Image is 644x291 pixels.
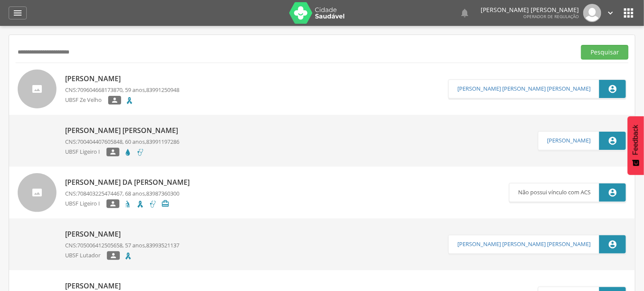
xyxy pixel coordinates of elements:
button: Feedback - Mostrar pesquisa [628,116,644,175]
p: [PERSON_NAME] [PERSON_NAME] [481,7,579,13]
span: Feedback [632,125,640,155]
a: [PERSON_NAME] [547,137,591,144]
p: CNS: , 59 anos, [65,86,179,94]
i:  [111,97,119,103]
i:  [161,199,169,208]
i:  [608,136,617,145]
p: UBSF Lutador [65,251,107,260]
a:  [9,6,27,19]
i:  [608,240,617,249]
span: 708403225474467 [77,190,122,197]
span: 83987360300 [146,190,179,197]
i:  [608,188,617,197]
a: [PERSON_NAME] [PERSON_NAME]CNS:700404407605848, 60 anos,83991197286UBSF Ligeiro I [18,121,538,160]
p: [PERSON_NAME] [65,281,179,291]
i:  [460,8,470,18]
p: UBSF Ligeiro I [65,199,106,209]
span: 709604668173870 [77,86,122,94]
span: 705006412505658 [77,241,122,249]
p: Não possui vínculo com ACS [518,183,591,202]
p: [PERSON_NAME] da [PERSON_NAME] [65,177,194,187]
a: [PERSON_NAME] [PERSON_NAME] [PERSON_NAME] [457,241,591,248]
i:  [109,253,117,259]
a: [PERSON_NAME]CNS:705006412505658, 57 anos,83993521137UBSF Lutador [18,225,448,264]
i:  [608,84,617,94]
p: UBSF Ze Velho [65,96,108,105]
a:  [460,4,470,22]
p: CNS: , 60 anos, [65,138,182,146]
p: CNS: , 57 anos, [65,241,179,250]
span: Operador de regulação [523,13,579,19]
p: CNS: , 68 anos, [65,190,194,198]
p: [PERSON_NAME] [65,74,179,84]
button: Pesquisar [581,45,628,60]
p: [PERSON_NAME] [65,229,179,239]
a: [PERSON_NAME] [PERSON_NAME] [PERSON_NAME] [457,85,591,92]
p: UBSF Ligeiro I [65,148,106,157]
span: 83991197286 [146,138,179,145]
a:  [606,4,615,22]
i:  [622,6,635,20]
a: [PERSON_NAME]CNS:709604668173870, 59 anos,83991250948UBSF Ze Velho [18,70,448,108]
span: 83993521137 [146,241,179,249]
span: 83991250948 [146,86,179,94]
p: [PERSON_NAME] [PERSON_NAME] [65,126,182,136]
i:  [109,149,117,155]
i:  [13,8,23,18]
i:  [109,201,117,207]
i:  [606,8,615,18]
a: [PERSON_NAME] da [PERSON_NAME]CNS:708403225474467, 68 anos,83987360300UBSF Ligeiro I [18,173,509,212]
span: 700404407605848 [77,138,122,145]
